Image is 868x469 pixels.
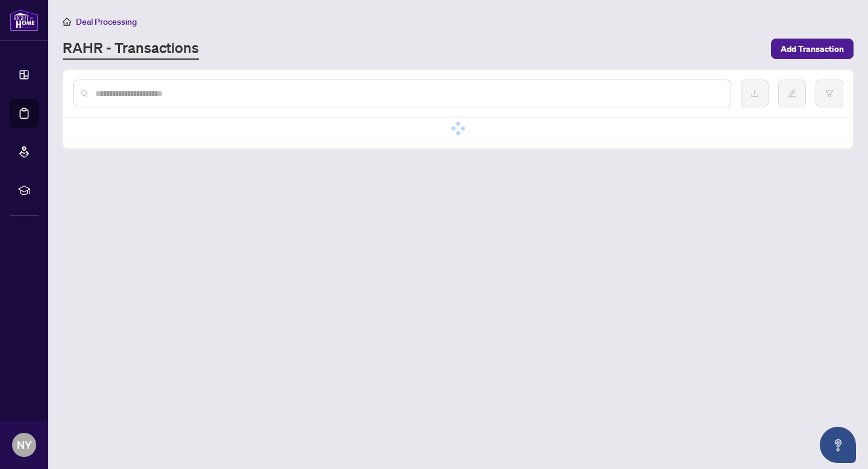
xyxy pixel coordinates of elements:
span: NY [17,436,32,453]
button: Open asap [820,427,856,463]
span: Add Transaction [781,39,844,58]
button: Add Transaction [771,39,854,59]
span: Deal Processing [76,16,137,27]
a: RAHR - Transactions [63,38,199,60]
button: download [741,80,769,107]
button: filter [816,80,843,107]
span: home [63,17,71,26]
img: logo [10,9,39,31]
button: edit [778,80,806,107]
